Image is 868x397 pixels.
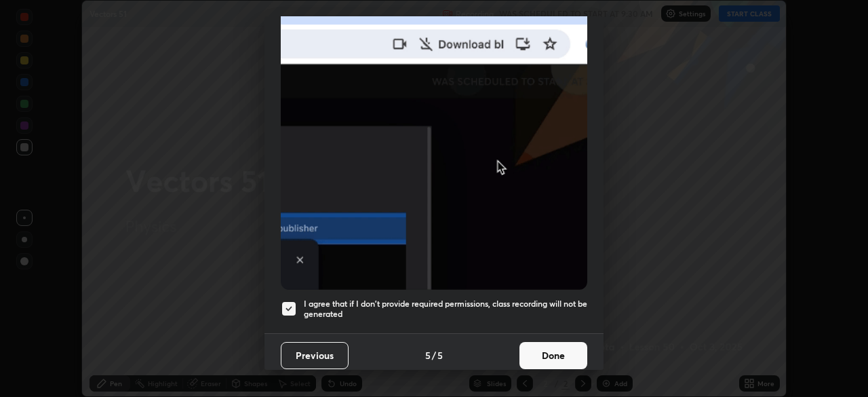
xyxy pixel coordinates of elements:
[437,348,443,362] h4: 5
[432,348,436,362] h4: /
[281,342,349,369] button: Previous
[425,348,431,362] h4: 5
[304,299,587,320] h5: I agree that if I don't provide required permissions, class recording will not be generated
[519,342,587,369] button: Done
